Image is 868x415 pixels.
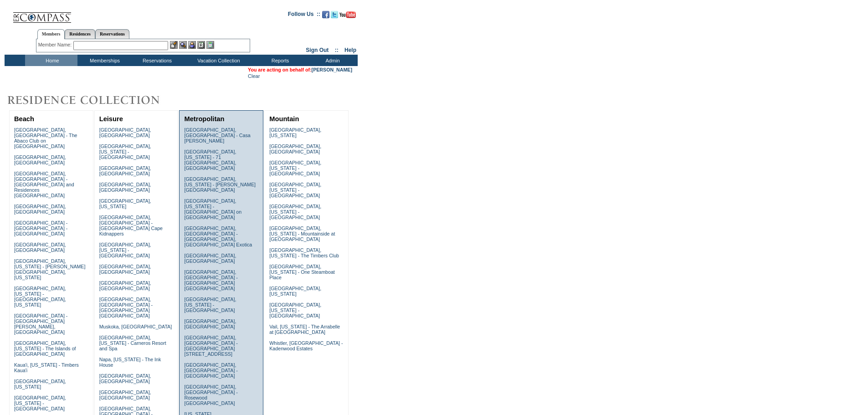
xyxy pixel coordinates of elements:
[14,379,66,389] a: [GEOGRAPHIC_DATA], [US_STATE]
[269,160,321,176] a: [GEOGRAPHIC_DATA], [US_STATE] - [GEOGRAPHIC_DATA]
[99,215,163,236] a: [GEOGRAPHIC_DATA], [GEOGRAPHIC_DATA] - [GEOGRAPHIC_DATA] Cape Kidnappers
[184,198,241,220] a: [GEOGRAPHIC_DATA], [US_STATE] - [GEOGRAPHIC_DATA] on [GEOGRAPHIC_DATA]
[99,357,161,368] a: Napa, [US_STATE] - The Ink House
[14,395,66,411] a: [GEOGRAPHIC_DATA], [US_STATE] - [GEOGRAPHIC_DATA]
[14,286,66,307] a: [GEOGRAPHIC_DATA], [US_STATE] - [GEOGRAPHIC_DATA], [US_STATE]
[25,55,77,66] td: Home
[99,335,166,351] a: [GEOGRAPHIC_DATA], [US_STATE] - Carneros Resort and Spa
[99,127,151,138] a: [GEOGRAPHIC_DATA], [GEOGRAPHIC_DATA]
[14,115,34,123] a: Beach
[253,55,305,66] td: Reports
[269,247,339,258] a: [GEOGRAPHIC_DATA], [US_STATE] - The Timbers Club
[14,171,74,198] a: [GEOGRAPHIC_DATA], [GEOGRAPHIC_DATA] - [GEOGRAPHIC_DATA] and Residences [GEOGRAPHIC_DATA]
[269,115,299,123] a: Mountain
[99,373,151,384] a: [GEOGRAPHIC_DATA], [GEOGRAPHIC_DATA]
[14,242,66,253] a: [GEOGRAPHIC_DATA], [GEOGRAPHIC_DATA]
[184,362,237,379] a: [GEOGRAPHIC_DATA], [GEOGRAPHIC_DATA] - [GEOGRAPHIC_DATA]
[14,204,66,215] a: [GEOGRAPHIC_DATA], [GEOGRAPHIC_DATA]
[269,182,321,198] a: [GEOGRAPHIC_DATA], [US_STATE] - [GEOGRAPHIC_DATA]
[269,264,335,280] a: [GEOGRAPHIC_DATA], [US_STATE] - One Steamboat Place
[206,41,214,49] img: b_calculator.gif
[99,389,151,400] a: [GEOGRAPHIC_DATA], [GEOGRAPHIC_DATA]
[269,340,343,351] a: Whistler, [GEOGRAPHIC_DATA] - Kadenwood Estates
[305,55,358,66] td: Admin
[184,176,256,193] a: [GEOGRAPHIC_DATA], [US_STATE] - [PERSON_NAME][GEOGRAPHIC_DATA]
[99,297,153,318] a: [GEOGRAPHIC_DATA], [GEOGRAPHIC_DATA] - [GEOGRAPHIC_DATA] [GEOGRAPHIC_DATA]
[12,5,72,23] img: Compass Home
[99,264,151,275] a: [GEOGRAPHIC_DATA], [GEOGRAPHIC_DATA]
[269,302,321,318] a: [GEOGRAPHIC_DATA], [US_STATE] - [GEOGRAPHIC_DATA]
[95,29,129,39] a: Reservations
[99,324,172,329] a: Muskoka, [GEOGRAPHIC_DATA]
[248,73,260,79] a: Clear
[130,55,182,66] td: Reservations
[331,14,338,19] a: Follow us on Twitter
[188,41,196,49] img: Impersonate
[197,41,205,49] img: Reservations
[184,127,250,143] a: [GEOGRAPHIC_DATA], [GEOGRAPHIC_DATA] - Casa [PERSON_NAME]
[322,14,329,19] a: Become our fan on Facebook
[322,11,329,18] img: Become our fan on Facebook
[99,280,151,291] a: [GEOGRAPHIC_DATA], [GEOGRAPHIC_DATA]
[99,242,151,258] a: [GEOGRAPHIC_DATA], [US_STATE] - [GEOGRAPHIC_DATA]
[99,198,151,209] a: [GEOGRAPHIC_DATA], [US_STATE]
[182,55,253,66] td: Vacation Collection
[269,225,335,242] a: [GEOGRAPHIC_DATA], [US_STATE] - Mountainside at [GEOGRAPHIC_DATA]
[37,29,65,39] a: Members
[65,29,95,39] a: Residences
[288,10,320,21] td: Follow Us ::
[184,253,236,264] a: [GEOGRAPHIC_DATA], [GEOGRAPHIC_DATA]
[184,149,236,171] a: [GEOGRAPHIC_DATA], [US_STATE] - 71 [GEOGRAPHIC_DATA], [GEOGRAPHIC_DATA]
[99,182,151,193] a: [GEOGRAPHIC_DATA], [GEOGRAPHIC_DATA]
[269,143,321,154] a: [GEOGRAPHIC_DATA], [GEOGRAPHIC_DATA]
[99,165,151,176] a: [GEOGRAPHIC_DATA], [GEOGRAPHIC_DATA]
[184,269,237,291] a: [GEOGRAPHIC_DATA], [GEOGRAPHIC_DATA] - [GEOGRAPHIC_DATA] [GEOGRAPHIC_DATA]
[14,127,77,149] a: [GEOGRAPHIC_DATA], [GEOGRAPHIC_DATA] - The Abaco Club on [GEOGRAPHIC_DATA]
[269,127,321,138] a: [GEOGRAPHIC_DATA], [US_STATE]
[184,297,236,313] a: [GEOGRAPHIC_DATA], [US_STATE] - [GEOGRAPHIC_DATA]
[339,14,356,19] a: Subscribe to our YouTube Channel
[184,335,237,357] a: [GEOGRAPHIC_DATA], [GEOGRAPHIC_DATA] - [GEOGRAPHIC_DATA][STREET_ADDRESS]
[269,286,321,297] a: [GEOGRAPHIC_DATA], [US_STATE]
[77,55,130,66] td: Memberships
[99,115,123,123] a: Leisure
[14,313,67,335] a: [GEOGRAPHIC_DATA] - [GEOGRAPHIC_DATA][PERSON_NAME], [GEOGRAPHIC_DATA]
[5,91,182,109] img: Destinations by Exclusive Resorts
[335,47,339,53] span: ::
[339,11,356,18] img: Subscribe to our YouTube Channel
[14,154,66,165] a: [GEOGRAPHIC_DATA], [GEOGRAPHIC_DATA]
[248,67,352,72] span: You are acting on behalf of:
[184,318,236,329] a: [GEOGRAPHIC_DATA], [GEOGRAPHIC_DATA]
[14,362,79,373] a: Kaua'i, [US_STATE] - Timbers Kaua'i
[269,324,340,335] a: Vail, [US_STATE] - The Arrabelle at [GEOGRAPHIC_DATA]
[312,67,352,72] a: [PERSON_NAME]
[170,41,178,49] img: b_edit.gif
[99,143,151,160] a: [GEOGRAPHIC_DATA], [US_STATE] - [GEOGRAPHIC_DATA]
[14,258,86,280] a: [GEOGRAPHIC_DATA], [US_STATE] - [PERSON_NAME][GEOGRAPHIC_DATA], [US_STATE]
[269,204,321,220] a: [GEOGRAPHIC_DATA], [US_STATE] - [GEOGRAPHIC_DATA]
[179,41,187,49] img: View
[14,340,76,357] a: [GEOGRAPHIC_DATA], [US_STATE] - The Islands of [GEOGRAPHIC_DATA]
[14,220,67,236] a: [GEOGRAPHIC_DATA] - [GEOGRAPHIC_DATA] - [GEOGRAPHIC_DATA]
[184,384,237,406] a: [GEOGRAPHIC_DATA], [GEOGRAPHIC_DATA] - Rosewood [GEOGRAPHIC_DATA]
[38,41,73,49] div: Member Name:
[306,47,329,53] a: Sign Out
[331,11,338,18] img: Follow us on Twitter
[184,225,252,247] a: [GEOGRAPHIC_DATA], [GEOGRAPHIC_DATA] - [GEOGRAPHIC_DATA], [GEOGRAPHIC_DATA] Exotica
[184,115,224,123] a: Metropolitan
[344,47,356,53] a: Help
